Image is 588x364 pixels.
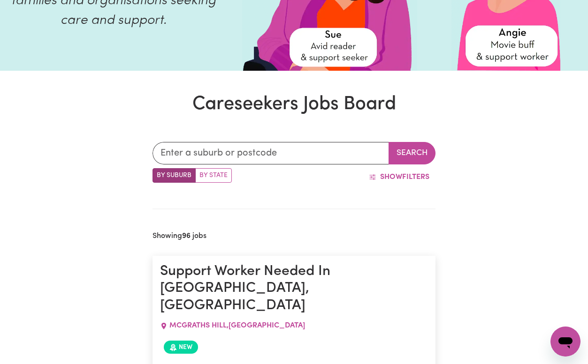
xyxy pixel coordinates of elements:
[164,341,198,354] span: Job posted within the last 30 days
[160,263,428,314] h1: Support Worker Needed In [GEOGRAPHIC_DATA], [GEOGRAPHIC_DATA]
[363,168,435,186] button: ShowFilters
[182,232,191,240] b: 96
[380,173,402,181] span: Show
[153,232,206,241] h2: Showing jobs
[153,142,389,164] input: Enter a suburb or postcode
[195,168,232,183] label: Search by state
[389,142,435,164] button: Search
[550,327,580,357] iframe: Button to launch messaging window
[169,322,305,329] span: MCGRATHS HILL , [GEOGRAPHIC_DATA]
[153,168,196,183] label: Search by suburb/post code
